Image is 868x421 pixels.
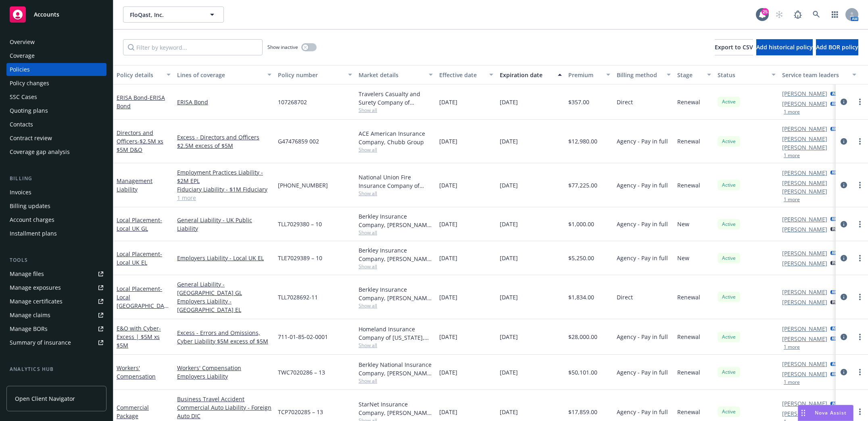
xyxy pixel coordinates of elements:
span: Agency - Pay in full [617,254,668,262]
a: Manage files [6,267,106,280]
span: [DATE] [439,137,457,145]
a: circleInformation [839,97,849,107]
span: Renewal [677,368,700,377]
span: TLL7028692-11 [278,293,318,301]
div: Manage exposures [10,281,61,294]
a: Local Placement [117,285,169,335]
span: Agency - Pay in full [617,333,668,341]
div: Effective date [439,71,484,79]
span: $50,101.00 [568,368,597,377]
a: SSC Cases [6,91,106,103]
a: [PERSON_NAME] [782,89,827,98]
a: [PERSON_NAME] [782,324,827,333]
a: [PERSON_NAME] [782,335,827,343]
a: Excess - Directors and Officers $2.5M excess of $5M [177,133,271,150]
a: Manage BORs [6,322,106,335]
a: [PERSON_NAME] [782,259,827,267]
button: Status [714,65,779,84]
span: Agency - Pay in full [617,408,668,416]
span: Show all [359,107,433,114]
span: Renewal [677,137,700,145]
a: [PERSON_NAME] [782,409,827,418]
span: Show all [359,302,433,309]
span: Active [721,408,737,415]
a: Directors and Officers [117,129,163,154]
span: [DATE] [500,333,518,341]
a: Employers Liability - [GEOGRAPHIC_DATA] EL [177,297,271,314]
button: Export to CSV [715,39,753,55]
div: StarNet Insurance Company, [PERSON_NAME] Corporation [359,400,433,417]
div: Stage [677,71,702,79]
span: $12,980.00 [568,137,597,145]
a: circleInformation [839,253,849,263]
span: [DATE] [439,368,457,377]
div: Berkley Insurance Company, [PERSON_NAME] Corporation [359,212,433,229]
div: Billing [6,175,106,183]
button: 1 more [784,197,800,202]
a: Start snowing [771,6,787,23]
span: [DATE] [500,181,518,189]
span: New [677,220,689,228]
a: [PERSON_NAME] [782,399,827,408]
a: [PERSON_NAME] [782,168,827,177]
div: Travelers Casualty and Surety Company of America, Travelers Insurance [359,90,433,107]
a: more [855,137,865,146]
span: Open Client Navigator [15,394,75,403]
span: Show all [359,377,433,384]
span: TLE7029389 – 10 [278,254,322,262]
div: National Union Fire Insurance Company of [GEOGRAPHIC_DATA], [GEOGRAPHIC_DATA], AIG [359,173,433,190]
span: [DATE] [500,137,518,145]
button: Policy number [275,65,355,84]
a: Account charges [6,213,106,226]
span: Active [721,138,737,145]
span: - Local UK EL [117,250,162,266]
a: more [855,180,865,190]
a: Accounts [6,3,106,26]
span: Export to CSV [715,43,753,51]
div: Contacts [10,118,33,131]
span: [DATE] [500,408,518,416]
div: Manage BORs [10,322,48,335]
input: Filter by keyword... [123,39,263,55]
a: [PERSON_NAME] [782,370,827,378]
span: Show all [359,263,433,270]
a: ERISA Bond [177,98,271,106]
span: Active [721,181,737,189]
span: Renewal [677,293,700,301]
span: $28,000.00 [568,333,597,341]
a: Search [808,6,824,23]
a: circleInformation [839,332,849,342]
a: [PERSON_NAME] [782,360,827,368]
a: 1 more [177,194,271,202]
div: Loss summary generator [10,377,77,389]
a: Fiduciary Liability - $1M Fiduciary [177,185,271,194]
div: Billing method [617,71,662,79]
span: Direct [617,98,633,106]
span: New [677,254,689,262]
span: Active [721,221,737,228]
div: Overview [10,36,35,48]
span: [DATE] [439,181,457,189]
span: Renewal [677,333,700,341]
button: Market details [355,65,436,84]
div: Manage certificates [10,295,63,308]
a: circleInformation [839,180,849,190]
a: Quoting plans [6,104,106,117]
span: [DATE] [500,98,518,106]
span: $77,225.00 [568,181,597,189]
span: [DATE] [500,254,518,262]
a: General Liability - [GEOGRAPHIC_DATA] GL [177,280,271,297]
div: Policy changes [10,77,49,90]
span: $5,250.00 [568,254,594,262]
span: [DATE] [500,220,518,228]
a: circleInformation [839,137,849,146]
a: ERISA Bond [117,94,165,110]
a: more [855,332,865,342]
a: [PERSON_NAME] [PERSON_NAME] [782,179,845,196]
div: Policy number [278,71,343,79]
a: E&O with Cyber [117,324,161,349]
button: Premium [565,65,613,84]
a: Policy changes [6,77,106,90]
div: Homeland Insurance Company of [US_STATE], Intact Insurance [359,325,433,342]
span: TLL7029380 – 10 [278,220,322,228]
